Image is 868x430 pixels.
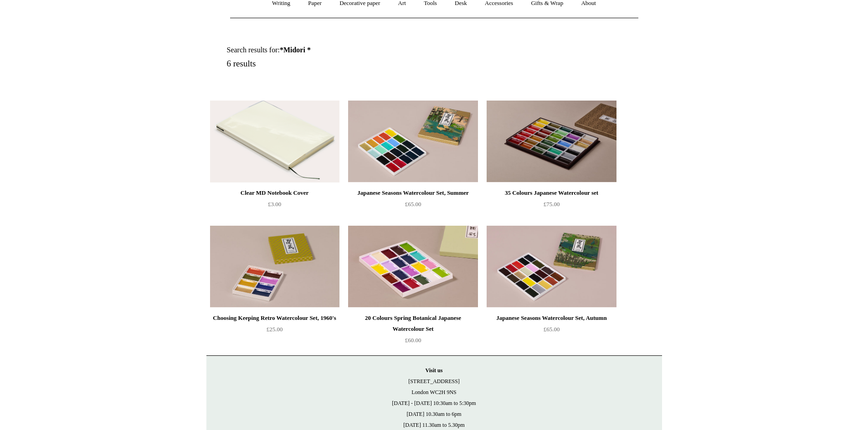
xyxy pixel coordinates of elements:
[267,326,283,333] span: £25.00
[487,313,616,350] a: Japanese Seasons Watercolour Set, Autumn £65.00
[487,101,616,182] a: 35 Colours Japanese Watercolour set 35 Colours Japanese Watercolour set
[489,187,614,198] div: 35 Colours Japanese Watercolour set
[489,313,614,324] div: Japanese Seasons Watercolour Set, Autumn
[350,313,475,334] div: 20 Colours Spring Botanical Japanese Watercolour Set
[210,101,339,182] img: Clear MD Notebook Cover
[227,46,445,54] h1: Search results for:
[227,59,445,69] h5: 6 results
[544,201,560,207] span: £75.00
[348,101,478,182] a: Japanese Seasons Watercolour Set, Summer Japanese Seasons Watercolour Set, Summer
[487,226,616,308] img: Japanese Seasons Watercolour Set, Autumn
[426,367,443,374] strong: Visit us
[350,187,475,198] div: Japanese Seasons Watercolour Set, Summer
[210,226,339,308] a: Choosing Keeping Retro Watercolour Set, 1960's Choosing Keeping Retro Watercolour Set, 1960's
[212,313,337,324] div: Choosing Keeping Retro Watercolour Set, 1960's
[487,226,616,308] a: Japanese Seasons Watercolour Set, Autumn Japanese Seasons Watercolour Set, Autumn
[210,313,339,350] a: Choosing Keeping Retro Watercolour Set, 1960's £25.00
[348,313,478,350] a: 20 Colours Spring Botanical Japanese Watercolour Set £60.00
[348,187,478,225] a: Japanese Seasons Watercolour Set, Summer £65.00
[348,226,478,308] a: 20 Colours Spring Botanical Japanese Watercolour Set 20 Colours Spring Botanical Japanese Waterco...
[210,101,339,182] a: Clear MD Notebook Cover Clear MD Notebook Cover
[544,326,560,333] span: £65.00
[487,187,616,225] a: 35 Colours Japanese Watercolour set £75.00
[212,187,337,198] div: Clear MD Notebook Cover
[487,101,616,182] img: 35 Colours Japanese Watercolour set
[210,226,339,308] img: Choosing Keeping Retro Watercolour Set, 1960's
[348,101,478,182] img: Japanese Seasons Watercolour Set, Summer
[348,226,478,308] img: 20 Colours Spring Botanical Japanese Watercolour Set
[405,337,421,344] span: £60.00
[405,201,421,207] span: £65.00
[268,201,281,207] span: £3.00
[210,187,339,225] a: Clear MD Notebook Cover £3.00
